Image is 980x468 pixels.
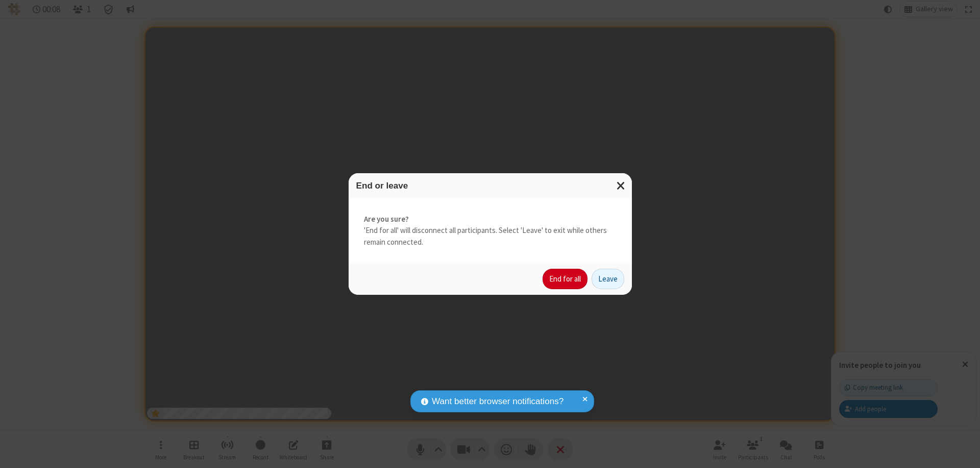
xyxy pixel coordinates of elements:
button: End for all [543,269,587,289]
button: Close modal [610,173,632,198]
span: Want better browser notifications? [432,395,563,408]
button: Leave [592,269,624,289]
h3: End or leave [356,181,624,191]
strong: Are you sure? [364,214,617,225]
div: 'End for all' will disconnect all participants. Select 'Leave' to exit while others remain connec... [349,198,632,264]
